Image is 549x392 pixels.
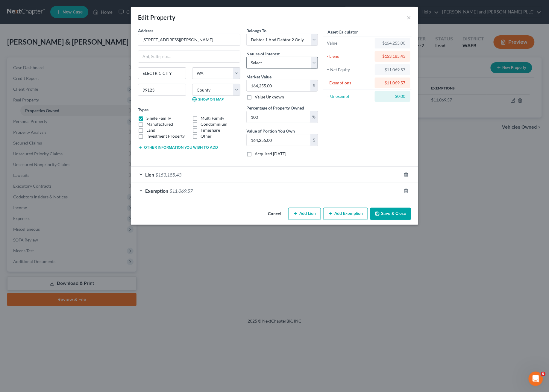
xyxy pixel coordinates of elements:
label: Multi Family [201,115,224,121]
label: Value of Portion You Own [246,128,295,134]
div: $ [310,134,318,146]
div: - Exemptions [327,80,372,86]
input: Enter city... [138,68,186,79]
div: $11,069.57 [380,80,406,86]
span: Exemption [145,188,168,194]
input: 0.00 [247,111,310,123]
div: $11,069.57 [380,67,406,73]
label: Nature of Interest [246,51,280,57]
label: Asset Calculator [327,29,358,35]
label: Single Family [146,115,171,121]
span: $11,069.57 [169,188,193,194]
label: Percentage of Property Owned [246,105,304,111]
label: Types [138,107,148,113]
input: Apt, Suite, etc... [138,51,240,62]
span: 5 [541,372,546,376]
div: = Net Equity [327,67,372,73]
div: $ [310,80,318,92]
button: × [407,14,411,21]
button: Cancel [263,208,286,220]
label: Timeshare [201,127,220,133]
div: - Liens [327,53,372,59]
div: $153,185.43 [380,53,406,59]
button: Save & Close [370,208,411,220]
a: Show on Map [192,97,224,102]
button: Add Lien [288,208,321,220]
label: Manufactured [146,121,173,127]
label: Value Unknown [255,94,284,100]
span: $153,185.43 [155,172,181,177]
input: Enter zip... [138,84,186,96]
label: Other [201,133,212,139]
button: Add Exemption [323,208,368,220]
div: = Unexempt [327,93,372,99]
label: Investment Property [146,133,185,139]
button: Other information you wish to add [138,145,218,150]
input: 0.00 [247,134,310,146]
iframe: Intercom live chat [529,372,543,386]
input: 0.00 [247,80,310,92]
span: Address [138,28,153,33]
label: Land [146,127,155,133]
div: Edit Property [138,13,175,22]
span: Belongs To [246,28,266,33]
input: Enter address... [138,34,240,45]
label: Market Value [246,74,272,80]
div: % [310,111,318,123]
span: Lien [145,172,154,177]
div: $0.00 [380,93,406,99]
label: Acquired [DATE] [255,151,286,157]
div: Value [327,40,372,46]
div: $164,255.00 [380,40,406,46]
label: Condominium [201,121,228,127]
